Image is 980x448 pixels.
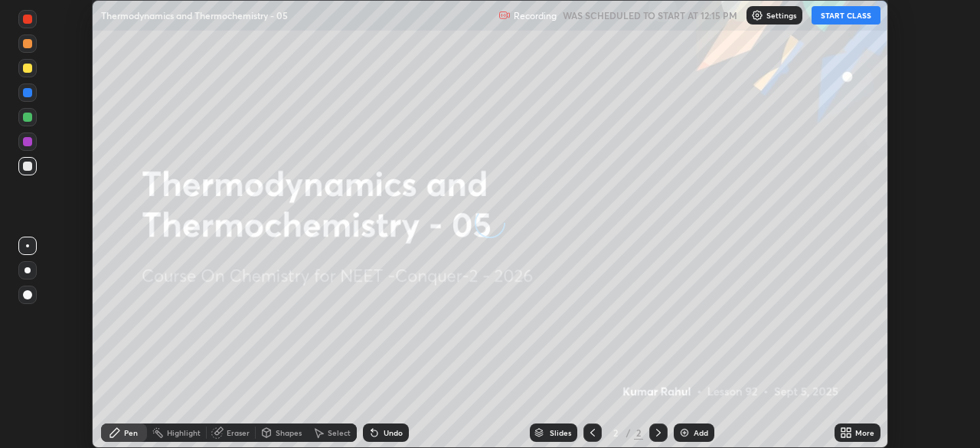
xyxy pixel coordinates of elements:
div: Select [328,429,351,437]
h5: WAS SCHEDULED TO START AT 12:15 PM [563,8,737,22]
p: Settings [766,11,796,19]
div: More [855,429,874,437]
button: START CLASS [812,6,880,25]
div: 2 [608,428,623,437]
p: Recording [514,10,557,21]
img: class-settings-icons [751,9,763,21]
img: recording.375f2c34.svg [498,9,511,21]
div: Pen [124,429,138,437]
div: Undo [384,429,403,437]
div: Add [694,429,708,437]
div: Shapes [276,429,302,437]
div: 2 [634,426,643,440]
p: Thermodynamics and Thermochemistry - 05 [101,9,288,21]
img: add-slide-button [678,427,691,439]
div: / [626,428,631,437]
div: Eraser [227,429,250,437]
div: Slides [550,429,571,437]
div: Highlight [167,429,201,437]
